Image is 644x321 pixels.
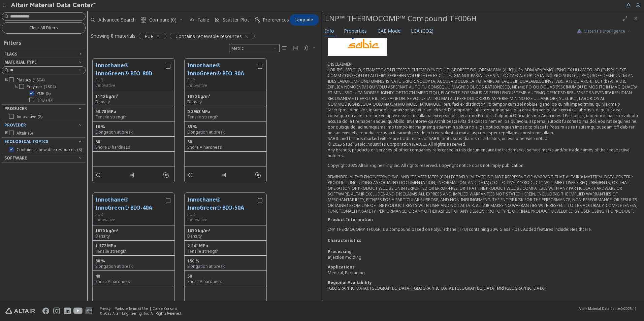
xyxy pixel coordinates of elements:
div: Shore A hardness [187,279,264,284]
button: Share [127,168,141,182]
button: Details [185,168,199,182]
i:  [282,45,288,51]
p: Innovative [95,217,164,222]
span: Advanced Search [98,17,136,22]
div: Medical, Packaging [328,270,639,276]
div: 0.8963 MPa [187,109,264,114]
span: Compare (0) [149,17,176,22]
img: Altair Engineering [5,308,35,314]
span: Ecological Topics [4,139,48,144]
div: Shore A hardness [95,279,172,284]
p: Innovative [95,83,164,88]
button: Innothane® InnoGreen® BIO-50A [187,195,256,212]
button: Theme [301,43,319,53]
button: Similar search [160,168,174,182]
span: ( 8 ) [77,147,82,152]
span: Metric [229,44,280,52]
span: ( 8 ) [46,91,51,96]
button: Material Type [2,58,86,66]
span: Altair Material Data Center [579,306,621,311]
div: 1.172 MPa [95,243,172,249]
div: Tensile strength [95,249,172,254]
div: Tensile strength [187,114,264,120]
i:  [255,172,261,178]
button: Table View [280,43,290,53]
div: 85 % [187,124,264,130]
button: Clear text [74,67,85,74]
p: LNP THERMOCOMP TF006H is a compound based on Polyurethane (TPU) containing 30% Glass Fiber. Added... [328,226,639,232]
i:  [141,17,147,23]
div: Copyright 2025 Altair Engineering Inc. All rights reserved. Copyright notice does not imply publi... [328,163,639,214]
span: Provider [4,122,26,128]
div: 10 % [95,124,172,130]
img: AI Copilot [577,29,582,34]
div: Density [95,234,172,239]
button: AI CopilotMaterials Intelligence [570,26,637,37]
i: toogle group [4,131,9,136]
i: toogle group [4,77,9,83]
div: Shore D hardness [95,145,172,150]
div: Tensile strength [95,114,172,120]
div: [GEOGRAPHIC_DATA], [GEOGRAPHIC_DATA], [GEOGRAPHIC_DATA], [GEOGRAPHIC_DATA] and [GEOGRAPHIC_DATA] [328,285,639,291]
span: Preferences [263,17,289,22]
div: 2.241 MPa [187,243,264,249]
span: TPU [37,98,53,103]
div: 30 [187,139,264,145]
span: ( 1804 ) [33,77,44,83]
span: Polymer [27,84,56,90]
button: Full Screen [620,13,631,24]
div: Characteristics [328,238,639,243]
i:  [304,45,309,51]
div: 150 % [187,258,264,264]
span: Contains renewable resources [17,147,82,152]
div: Processing [328,249,639,254]
div: 1070 kg/m³ [95,228,172,234]
i:  [163,172,169,178]
div: 80 [95,139,172,145]
p: DISCLAIMER: LOR IPSUMDOLO, SITAMETC ADI ELITSEDD EI TEMPO INCID UTLABOREET DOLOREMAGNA (ALIQU) EN... [328,61,639,158]
span: LCA (CO2) [411,26,433,36]
div: 53.78 MPa [95,109,172,114]
span: PUR [144,33,154,39]
div: PUR [95,212,164,217]
button: Producer [2,105,86,113]
div: Tensile strength [187,249,264,254]
span: Plastics [17,77,44,83]
button: Upgrade [290,14,319,26]
div: Elongation at break [95,130,172,135]
span: Flags [4,51,17,57]
div: 1070 kg/m³ [187,228,264,234]
span: Software [4,155,27,161]
span: Altair [17,131,33,136]
span: Scatter Plot [223,17,249,22]
button: Innothane® InnoGreen® BIO-30A [187,61,256,77]
img: Altair Material Data Center [11,2,97,9]
div: Product Information [328,217,639,222]
button: Ecological Topics [2,138,86,146]
div: Showing 8 materials [91,33,135,39]
div: Shore A hardness [187,145,264,150]
a: Privacy [100,306,110,311]
span: Materials Intelligence [584,29,625,34]
span: Info [325,26,334,36]
div: PUR [95,77,164,83]
div: Density [187,234,264,239]
div: Elongation at break [95,264,172,269]
div: Unit System [229,44,280,52]
div: Elongation at break [187,264,264,269]
span: Producer [4,106,27,111]
div: 80 % [95,258,172,264]
div: 1070 kg/m³ [187,94,264,99]
span: ( 8 ) [28,130,33,136]
i:  [293,45,298,51]
button: Close [631,13,641,24]
div: LNP™ THERMOCOMP™ Compound TF006H [325,13,620,24]
span: ( 1804 ) [44,84,56,90]
i: toogle group [14,84,19,90]
button: Clear All Filters [2,22,86,34]
button: Innothane® InnoGreen® BIO-40A [95,195,164,212]
span: PUR [37,91,51,96]
div: grid [88,53,322,301]
div: Density [187,99,264,105]
p: Innovative [187,83,256,88]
